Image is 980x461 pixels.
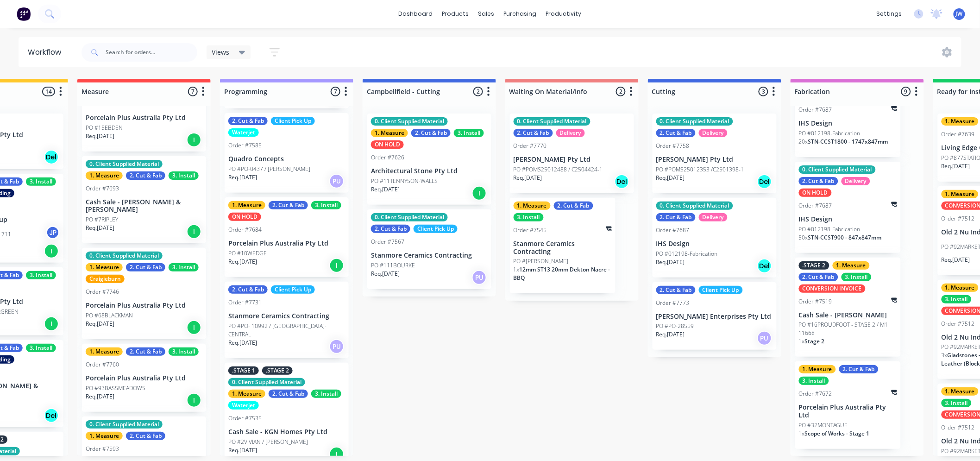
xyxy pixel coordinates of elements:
p: Req. [DATE] [86,224,114,232]
p: PO #POMS25012488 / C2504424-1 [514,165,603,174]
p: [PERSON_NAME] Pty Ltd [656,156,773,164]
p: PO #PO-28559 [656,322,694,330]
div: Order #7512 [942,320,975,328]
div: 0. Client Supplied Material2. Cut & FabDeliveryOrder #7770[PERSON_NAME] Pty LtdPO #POMS25012488 /... [510,114,634,193]
div: products [438,7,474,21]
div: 2. Cut & Fab [126,347,165,356]
p: IHS Design [799,215,897,223]
div: 2. Cut & Fab [411,129,451,137]
div: 0. Client Supplied Material2. Cut & FabDeliveryOrder #7758[PERSON_NAME] Pty LtdPO #POMS25012353 /... [653,114,777,193]
div: I [187,320,201,335]
div: Order #7773 [656,299,690,307]
p: PO #PO- 10992 / [GEOGRAPHIC_DATA]-CENTRAL [228,322,345,339]
div: 2. Cut & Fab [371,225,410,233]
div: .STAGE 21. Measure2. Cut & Fab3. InstallCONVERSION INVOICEOrder #7519Cash Sale - [PERSON_NAME]PO ... [795,258,901,357]
p: PO #POMS25012353 /C2501398-1 [656,165,744,174]
div: 0. Client Supplied Material [228,378,305,386]
div: 0. Client Supplied Material [799,165,876,174]
p: Porcelain Plus Australia Pty Ltd [86,114,202,122]
div: Delivery [556,129,585,137]
div: Delivery [699,129,728,137]
p: PO #68BLACKMAN [86,311,133,320]
p: Req. [DATE] [942,256,970,264]
p: IHS Design [799,120,897,127]
div: 1. Measure [86,171,123,180]
div: 1. Measure [86,347,123,356]
div: 1. Measure2. Cut & Fab3. InstallOrder #7760Porcelain Plus Australia Pty LtdPO #93BASSMEADOWSReq.[... [82,344,206,412]
div: Order #7731 [228,298,262,307]
div: 3. Install [169,171,199,180]
span: STN-CCST1800 - 1747x847mm [808,138,888,145]
div: .STAGE 1 [228,366,259,375]
div: 0. Client Supplied Material2. Cut & FabClient Pick UpOrder #7567Stanmore Ceramics ContractingPO #... [367,209,491,289]
p: Req. [DATE] [656,330,685,339]
span: STN-CCST900 - 847x847mm [808,234,882,241]
div: Order #7585 [228,141,262,150]
p: Architectural Stone Pty Ltd [371,167,488,175]
div: Del [44,150,59,164]
div: 2. Cut & Fab [126,432,165,440]
div: 2. Cut & Fab [269,201,308,209]
p: Req. [DATE] [86,320,114,328]
div: 3. Install [311,201,341,209]
div: 0. Client Supplied Material [86,252,163,260]
p: Req. [DATE] [514,174,542,182]
div: Workflow [28,47,66,58]
div: 2. Cut & Fab [554,202,593,210]
div: Craigieburn [86,275,125,283]
p: PO #111BOURKE [371,261,415,270]
div: Order #7639 [942,130,975,139]
div: 2. Cut & Fab [228,285,268,294]
p: Req. [DATE] [371,185,400,194]
p: Req. [DATE] [228,173,257,182]
div: 0. Client Supplied Material [86,160,163,168]
span: Stage 2 [805,337,825,345]
div: 2. Cut & Fab [656,286,696,294]
div: 2. Cut & Fab [656,213,696,221]
div: 1. Measure [514,202,551,210]
div: 0. Client Supplied Material1. Measure2. Cut & Fab3. InstallCraigieburnOrder #7746Porcelain Plus A... [82,248,206,339]
div: 0. Client Supplied Material2. Cut & FabDeliveryON HOLDOrder #7687IHS DesignPO #012198-Fabrication... [795,162,901,253]
div: Order #7693 [86,184,119,193]
div: Order #7593 [86,445,119,453]
p: Cash Sale - [PERSON_NAME] & [PERSON_NAME] [86,198,202,214]
div: .STAGE 2 [799,261,829,270]
p: Porcelain Plus Australia Pty Ltd [228,240,345,247]
p: PO #10WEDGE [228,249,267,258]
div: I [187,393,201,408]
span: JW [956,10,963,18]
p: PO #[PERSON_NAME] [514,257,569,265]
p: PO #012198-Fabrication [656,250,718,258]
div: Client Pick Up [271,117,315,125]
p: Porcelain Plus Australia Pty Ltd [799,404,897,419]
div: ON HOLD [799,189,832,197]
div: 1. Measure2. Cut & Fab3. InstallON HOLDOrder #7684Porcelain Plus Australia Pty LtdPO #10WEDGEReq.... [225,197,349,277]
div: 3. Install [942,295,972,303]
div: 1. Measure [86,432,123,440]
div: 3. Install [514,213,544,221]
span: 1 x [514,265,520,273]
div: 1. Measure [942,190,979,198]
p: Req. [DATE] [371,270,400,278]
span: 20 x [799,138,808,145]
p: PO #7RIPLEY [86,215,118,224]
p: PO #15EBDEN [86,124,123,132]
span: Views [212,47,230,57]
div: Order #7535 [228,414,262,423]
div: 0. Client Supplied Material1. Measure2. Cut & Fab3. InstallON HOLDOrder #7626Architectural Stone ... [367,114,491,205]
div: I [44,244,59,259]
div: Order #7758 [656,142,690,150]
div: Order #7770 [514,142,547,150]
div: 3. Install [169,347,199,356]
div: Order #7746 [86,288,119,296]
p: PO #PO-0437 / [PERSON_NAME] [228,165,310,173]
span: 3 x [942,351,948,359]
p: Req. [DATE] [86,392,114,401]
div: 1. Measure [833,261,870,270]
div: 3. Install [26,177,56,186]
div: 0. Client Supplied Material [371,117,448,126]
div: 1. Measure [228,390,265,398]
div: 2. Cut & FabClient Pick UpOrder #7773[PERSON_NAME] Enterprises Pty LtdPO #PO-28559Req.[DATE]PU [653,282,777,350]
div: 1. Measure [371,129,408,137]
p: Porcelain Plus Australia Pty Ltd [86,302,202,309]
